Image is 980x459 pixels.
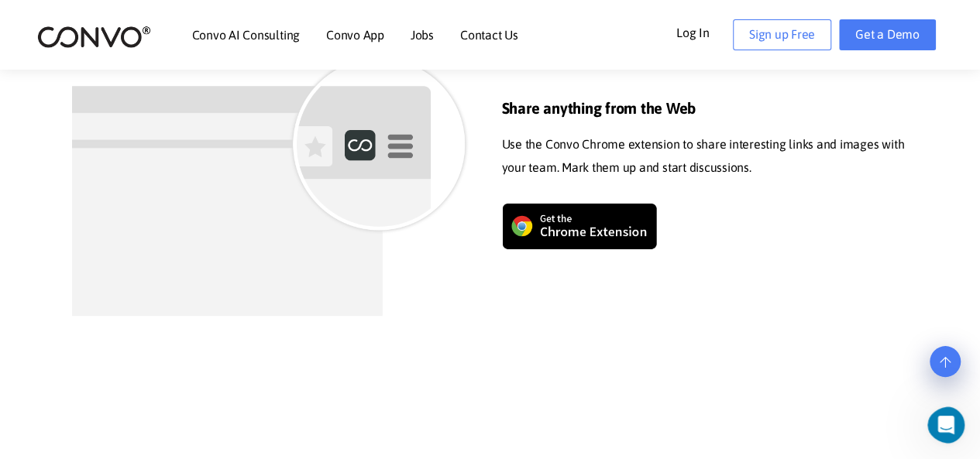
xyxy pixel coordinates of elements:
[676,19,733,44] a: Log In
[460,29,518,41] a: Contact Us
[192,29,300,41] a: Convo AI Consulting
[927,406,975,444] iframe: Intercom live chat
[72,53,479,316] img: Convo Chrome Extension
[326,29,384,41] a: Convo App
[502,203,657,249] img: Get the Chrome Extension
[37,25,151,49] img: logo_2.png
[502,76,909,129] h2: Share anything from the Web
[411,29,434,41] a: Jobs
[733,19,831,50] a: Sign up Free
[502,133,909,180] div: Use the Convo Chrome extension to share interesting links and images with your team. Mark them up...
[839,19,936,50] a: Get a Demo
